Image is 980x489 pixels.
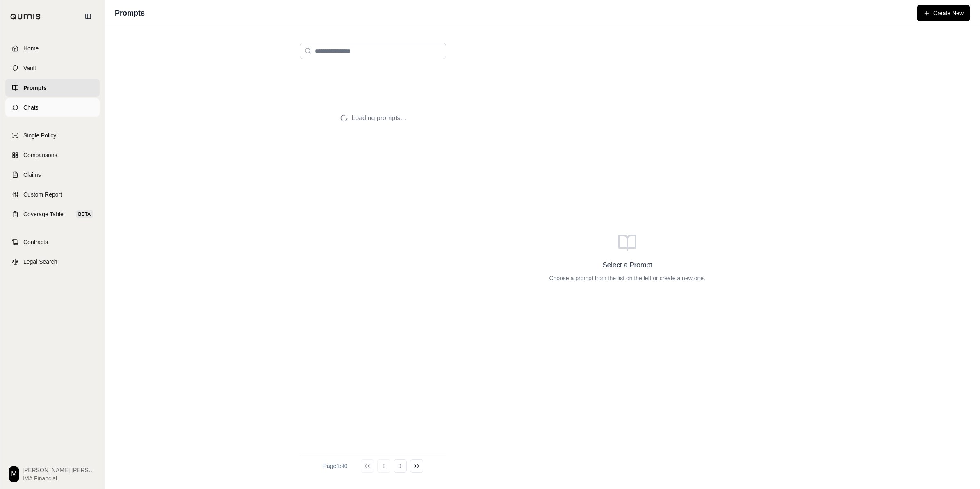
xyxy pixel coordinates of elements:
[549,274,705,282] p: Choose a prompt from the list on the left or create a new one.
[5,79,100,97] a: Prompts
[23,131,56,139] span: Single Policy
[9,466,19,482] div: M
[5,253,100,271] a: Legal Search
[917,5,970,21] button: Create New
[10,14,41,20] img: Qumis Logo
[5,39,100,57] a: Home
[5,205,100,223] a: Coverage TableBETA
[23,171,41,179] span: Claims
[5,166,100,184] a: Claims
[5,98,100,117] a: Chats
[23,190,62,199] span: Custom Report
[5,185,100,203] a: Custom Report
[23,238,48,246] span: Contracts
[115,7,145,19] h1: Prompts
[323,462,348,470] div: Page 1 of 0
[23,258,57,266] span: Legal Search
[300,66,446,171] div: Loading prompts...
[602,259,652,271] h3: Select a Prompt
[5,59,100,77] a: Vault
[23,84,47,92] span: Prompts
[5,146,100,164] a: Comparisons
[23,466,96,474] span: [PERSON_NAME] [PERSON_NAME]
[23,64,36,72] span: Vault
[23,474,96,482] span: IMA Financial
[82,10,95,23] button: Collapse sidebar
[76,210,93,218] span: BETA
[23,103,39,112] span: Chats
[5,126,100,144] a: Single Policy
[23,44,39,53] span: Home
[23,210,64,218] span: Coverage Table
[5,233,100,251] a: Contracts
[23,151,57,159] span: Comparisons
